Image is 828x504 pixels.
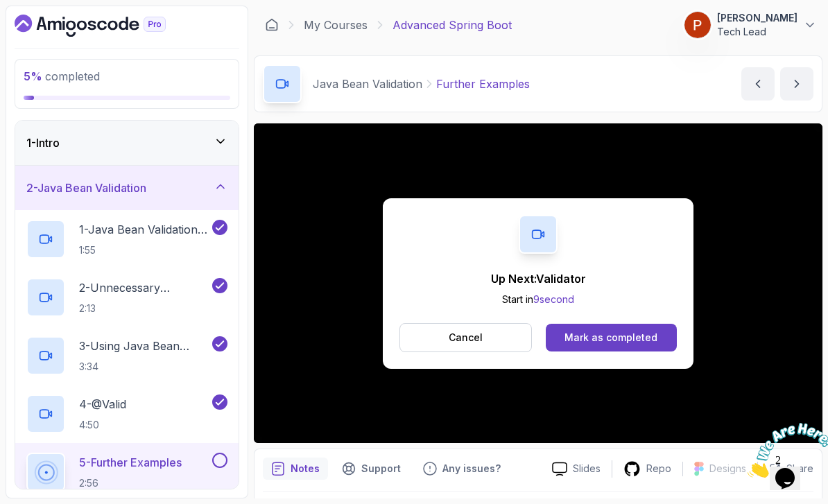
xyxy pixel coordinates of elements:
[780,67,813,101] button: next content
[393,17,512,33] p: Advanced Spring Boot
[564,331,657,345] div: Mark as completed
[449,331,483,345] p: Cancel
[26,453,227,492] button: 5-Further Examples2:56
[24,69,100,83] span: completed
[415,458,509,480] button: Feedback button
[263,458,328,480] button: notes button
[399,323,532,352] button: Cancel
[79,360,209,374] p: 3:34
[26,220,227,259] button: 1-Java Bean Validation (Slides)1:55
[436,76,530,92] p: Further Examples
[6,6,11,17] span: 2
[265,18,279,32] a: Dashboard
[79,221,209,238] p: 1 - Java Bean Validation (Slides)
[742,417,828,483] iframe: chat widget
[79,243,209,257] p: 1:55
[334,458,409,480] button: Support button
[684,11,817,39] button: user profile image[PERSON_NAME]Tech Lead
[313,76,422,92] p: Java Bean Validation
[15,166,239,210] button: 2-Java Bean Validation
[573,462,601,476] p: Slides
[541,462,612,476] a: Slides
[15,121,239,165] button: 1-Intro
[79,454,182,471] p: 5 - Further Examples
[361,462,401,476] p: Support
[546,324,677,351] button: Mark as completed
[26,278,227,317] button: 2-Unnecessary Validation Code2:13
[491,270,586,287] p: Up Next: Validator
[15,15,198,37] a: Dashboard
[79,279,209,296] p: 2 - Unnecessary Validation Code
[717,11,797,25] p: [PERSON_NAME]
[26,134,60,151] h3: 1 - Intro
[304,17,368,33] a: My Courses
[26,336,227,375] button: 3-Using Java Bean Validation Annotations3:34
[612,460,682,478] a: Repo
[741,67,775,101] button: previous content
[709,462,746,476] p: Designs
[717,25,797,39] p: Tech Lead
[24,69,42,83] span: 5 %
[6,6,92,60] img: Chat attention grabber
[684,12,711,38] img: user profile image
[254,123,822,443] iframe: 5 - Further Examples
[79,418,126,432] p: 4:50
[79,396,126,412] p: 4 - @Valid
[26,180,146,196] h3: 2 - Java Bean Validation
[491,293,586,306] p: Start in
[79,302,209,315] p: 2:13
[79,476,182,490] p: 2:56
[26,394,227,433] button: 4-@Valid4:50
[79,338,209,354] p: 3 - Using Java Bean Validation Annotations
[291,462,320,476] p: Notes
[646,462,671,476] p: Repo
[442,462,501,476] p: Any issues?
[533,293,574,305] span: 9 second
